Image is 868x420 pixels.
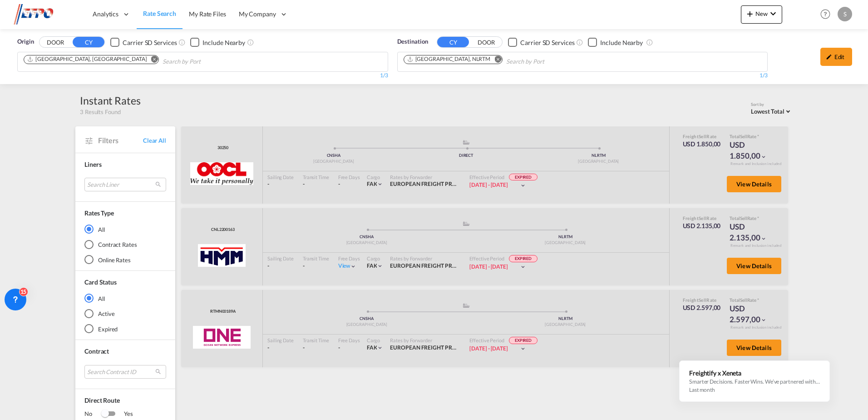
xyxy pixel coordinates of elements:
[17,37,34,46] span: Origin
[145,55,158,65] button: Remove
[390,344,460,352] div: EUROPEAN FREIGHT PROCUREMENT ORG
[520,345,526,352] md-icon: icon-chevron-down
[267,255,294,262] div: Sailing Date
[84,209,114,218] div: Rates Type
[730,215,775,221] div: Total Rate
[727,258,781,274] button: View Details
[73,37,104,47] button: CY
[390,262,460,270] div: EUROPEAN FREIGHT PROCUREMENT ORG
[247,39,254,46] md-icon: Unchecked: Ignores neighbouring ports when fetching rates.Checked : Includes neighbouring ports w...
[14,4,75,25] img: d38966e06f5511efa686cdb0e1f57a29.png
[338,262,357,270] div: Viewicon-chevron-down
[751,108,784,115] span: Lowest Total
[39,37,71,48] button: DOOR
[730,297,775,303] div: Total Rate
[469,345,508,352] span: [DATE] - [DATE]
[488,55,502,65] button: Remove
[198,244,246,267] img: HMM
[202,38,245,47] div: Include Nearby
[123,38,177,47] div: Carrier SD Services
[736,344,772,351] span: View Details
[267,234,466,240] div: CNSHA
[350,263,356,270] md-icon: icon-chevron-down
[367,180,377,187] span: FAK
[209,227,235,233] div: Contract / Rate Agreement / Tariff / Spot Pricing Reference Number: CNL2200163
[303,180,329,188] div: -
[390,262,499,269] span: EUROPEAN FREIGHT PROCUREMENT ORG
[27,55,147,63] div: Shanghai, CNSHA
[407,55,493,63] div: Press delete to remove this chip.
[84,240,166,249] md-radio-button: Contract Rates
[22,52,252,69] md-chips-wrap: Chips container. Use arrow keys to select chips.
[740,297,747,303] span: Sell
[27,55,148,63] div: Press delete to remove this chip.
[646,39,653,46] md-icon: Unchecked: Ignores neighbouring ports when fetching rates.Checked : Includes neighbouring ports w...
[469,263,508,270] span: [DATE] - [DATE]
[338,180,340,188] div: -
[466,240,665,246] div: [GEOGRAPHIC_DATA]
[724,161,788,166] div: Remark and Inclusion included
[466,234,665,240] div: NLRTM
[751,102,793,108] div: Sort by
[532,153,665,159] div: NLRTM
[683,140,721,149] div: USD 1.850,00
[838,7,852,21] div: S
[509,337,538,344] span: EXPIRED
[208,309,236,315] span: RTMN00189A
[600,38,643,47] div: Include Nearby
[143,136,166,145] span: Clear All
[84,278,117,287] div: Card Status
[461,140,472,145] md-icon: assets/icons/custom/ship-fill.svg
[397,37,428,46] span: Destination
[730,303,775,325] div: USD 2.597,00
[437,37,469,47] button: CY
[377,345,383,351] md-icon: icon-chevron-down
[338,344,340,352] div: -
[303,262,329,270] div: -
[367,337,384,344] div: Cargo
[508,37,574,47] md-checkbox: Checkbox No Ink
[402,52,597,69] md-chips-wrap: Chips container. Use arrow keys to select chips.
[407,55,491,63] div: Rotterdam, NLRTM
[588,37,643,47] md-checkbox: Checkbox No Ink
[751,105,793,116] md-select: Select: Lowest Total
[818,6,833,22] span: Help
[724,243,788,248] div: Remark and Inclusion included
[730,133,775,140] div: Total Rate
[215,145,229,151] div: Contract / Rate Agreement / Tariff / Spot Pricing Reference Number: 30250
[756,134,759,139] span: Subject to Remarks
[727,176,781,192] button: View Details
[400,153,533,159] div: DIRECT
[193,326,251,349] img: ONE
[683,133,721,140] div: Freight Rate
[699,297,706,303] span: Sell
[469,174,538,182] div: Effective Period
[189,10,226,18] span: My Rate Files
[466,322,665,328] div: [GEOGRAPHIC_DATA]
[820,48,852,66] div: icon-pencilEdit
[303,344,329,352] div: -
[190,162,254,185] img: OOCL
[84,309,166,318] md-radio-button: Active
[397,72,768,80] div: 1/3
[209,227,235,233] span: CNL2200163
[303,174,329,180] div: Transit Time
[367,262,377,269] span: FAK
[469,181,508,189] div: 01 Jul 2025 - 14 Jul 2025
[267,153,400,159] div: CNSHA
[267,180,294,188] div: -
[367,255,384,262] div: Cargo
[683,215,721,221] div: Freight Rate
[267,262,294,270] div: -
[390,180,460,188] div: EUROPEAN FREIGHT PROCUREMENT ORG
[390,344,499,351] span: EUROPEAN FREIGHT PROCUREMENT ORG
[826,54,832,60] md-icon: icon-pencil
[466,316,665,322] div: NLRTM
[267,344,294,352] div: -
[741,5,782,24] button: icon-plus 400-fgNewicon-chevron-down
[190,37,245,47] md-checkbox: Checkbox No Ink
[469,337,538,345] div: Effective Period
[17,72,388,80] div: 1/3
[532,159,665,165] div: [GEOGRAPHIC_DATA]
